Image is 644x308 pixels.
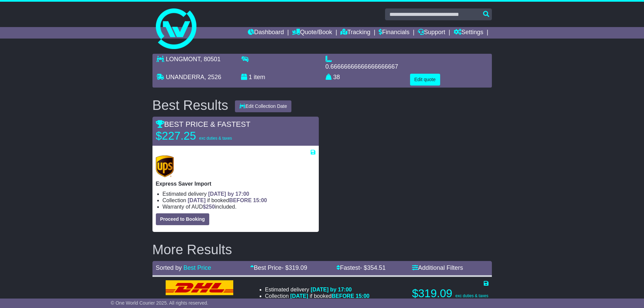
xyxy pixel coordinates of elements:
span: [DATE] [290,293,308,299]
button: Edit Collection Date [235,100,291,112]
span: item [254,74,265,80]
button: Edit quote [410,74,440,86]
span: © One World Courier 2025. All rights reserved. [111,300,209,306]
div: Best Results [149,98,232,113]
span: Sorted by [156,264,182,271]
li: Collection [163,197,315,204]
a: Best Price [184,264,211,271]
span: $ [203,204,215,210]
li: Estimated delivery [265,286,369,293]
span: 38 [333,74,340,80]
button: Proceed to Booking [156,213,209,225]
a: Settings [454,27,483,39]
span: BEFORE [332,293,354,299]
a: Additional Filters [412,264,463,271]
span: if booked [188,197,267,203]
li: Estimated delivery [163,191,315,197]
p: $319.09 [412,287,488,300]
span: 15:00 [356,293,369,299]
a: Quote/Book [292,27,332,39]
span: BEST PRICE & FASTEST [156,120,251,128]
span: 250 [206,204,215,210]
p: Express Saver Import [156,181,315,187]
a: Best Price- $319.09 [250,264,307,271]
a: Fastest- $354.51 [336,264,386,271]
span: exc duties & taxes [455,293,488,298]
a: Dashboard [248,27,284,39]
span: - $ [360,264,386,271]
a: Financials [379,27,409,39]
span: [DATE] by 17:00 [208,191,249,197]
li: Collection [265,293,369,299]
a: Tracking [340,27,370,39]
img: UPS (new): Express Saver Import [156,156,174,177]
span: UNANDERRA [166,74,205,80]
p: $227.25 [156,129,240,143]
span: exc duties & taxes [199,136,232,141]
span: 0.66666666666666666667 [326,63,398,70]
span: 15:00 [253,197,267,203]
span: - $ [282,264,307,271]
a: Support [418,27,445,39]
span: 319.09 [289,264,307,271]
span: [DATE] [188,197,206,203]
span: [DATE] by 17:00 [311,287,352,292]
span: 354.51 [367,264,386,271]
span: LONGMONT [166,56,200,63]
span: if booked [290,293,369,299]
li: Warranty of AUD included. [163,204,315,210]
span: , 2526 [205,74,221,80]
span: , 80501 [200,56,221,63]
img: DHL: Express Worldwide Import [166,280,233,295]
h2: More Results [152,242,492,257]
span: 1 [249,74,252,80]
span: BEFORE [229,197,252,203]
